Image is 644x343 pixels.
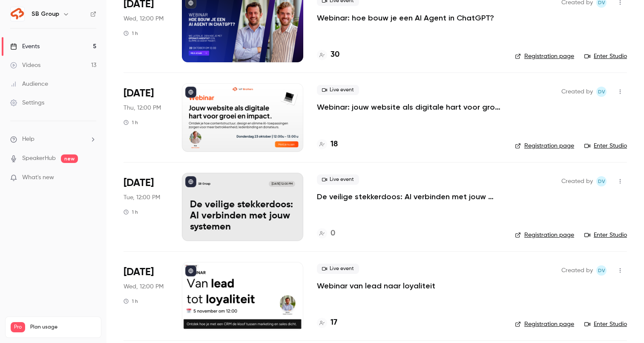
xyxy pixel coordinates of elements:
[584,231,627,239] a: Enter Studio
[124,298,138,305] div: 1 h
[331,317,337,328] h4: 17
[124,104,161,112] span: Thu, 12:00 PM
[584,142,627,150] a: Enter Studio
[515,320,574,328] a: Registration page
[561,176,593,186] span: Created by
[182,173,303,241] a: De veilige stekkerdoos: AI verbinden met jouw systemenSB Group[DATE] 12:00 PMDe veilige stekkerdo...
[584,320,627,328] a: Enter Studio
[317,139,338,150] a: 18
[515,52,574,61] a: Registration page
[331,139,338,150] h4: 18
[198,182,210,186] p: SB Group
[124,282,164,291] span: Wed, 12:00 PM
[124,262,168,330] div: Nov 5 Wed, 12:00 PM (Europe/Amsterdam)
[269,181,295,187] span: [DATE] 12:00 PM
[124,265,154,279] span: [DATE]
[598,176,605,186] span: Dv
[124,119,138,126] div: 1 h
[515,142,574,150] a: Registration page
[598,87,605,97] span: Dv
[61,154,78,163] span: new
[10,135,96,144] li: help-dropdown-opener
[331,228,335,239] h4: 0
[596,265,607,276] span: Dante van der heijden
[596,87,607,97] span: Dante van der heijden
[331,49,339,61] h4: 30
[317,228,335,239] a: 0
[124,193,160,202] span: Tue, 12:00 PM
[317,317,337,328] a: 17
[124,176,154,190] span: [DATE]
[317,49,339,61] a: 30
[10,61,40,70] div: Videos
[317,281,435,291] a: Webinar van lead naar loyaliteit
[30,324,96,331] span: Plan usage
[317,102,501,112] a: Webinar: jouw website als digitale hart voor groei en impact
[124,209,138,215] div: 1 h
[317,13,494,23] a: Webinar: hoe bouw je een AI Agent in ChatGPT?
[598,265,605,276] span: Dv
[190,200,295,233] p: De veilige stekkerdoos: AI verbinden met jouw systemen
[10,99,44,107] div: Settings
[32,10,59,18] h6: SB Group
[11,322,25,332] span: Pro
[10,42,40,51] div: Events
[22,154,56,163] a: SpeakerHub
[561,87,593,97] span: Created by
[596,176,607,186] span: Dante van der heijden
[584,52,627,61] a: Enter Studio
[317,174,359,185] span: Live event
[317,85,359,95] span: Live event
[561,265,593,276] span: Created by
[124,30,138,37] div: 1 h
[124,87,154,100] span: [DATE]
[317,192,501,202] a: De veilige stekkerdoos: AI verbinden met jouw systemen
[10,80,48,88] div: Audience
[11,7,24,21] img: SB Group
[515,231,574,239] a: Registration page
[124,15,164,23] span: Wed, 12:00 PM
[86,174,96,182] iframe: Noticeable Trigger
[124,173,168,241] div: Nov 4 Tue, 12:00 PM (Europe/Amsterdam)
[124,83,168,151] div: Oct 23 Thu, 12:00 PM (Europe/Amsterdam)
[317,264,359,274] span: Live event
[22,135,34,144] span: Help
[22,173,54,182] span: What's new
